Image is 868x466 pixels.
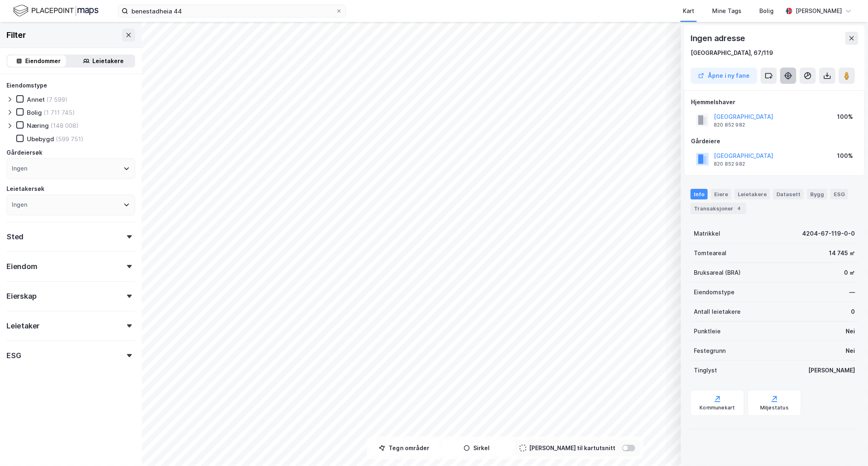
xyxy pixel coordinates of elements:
div: Eiendomstype [694,287,735,297]
div: 4204-67-119-0-0 [802,229,855,238]
div: Punktleie [694,326,721,336]
div: [PERSON_NAME] [808,365,855,375]
div: 100% [837,151,853,161]
div: Gårdeiere [691,136,858,146]
div: ESG [7,351,21,361]
div: Leietakere [735,189,770,199]
iframe: Chat Widget [827,427,868,466]
div: Næring [27,122,49,129]
div: Bolig [27,109,42,116]
div: Annet [27,96,45,103]
div: Tinglyst [694,365,717,375]
div: (7 599) [46,96,68,103]
div: Hjemmelshaver [691,97,858,107]
div: 0 ㎡ [844,268,855,278]
div: 820 852 982 [714,122,745,128]
div: Info [691,189,708,199]
button: Åpne i ny fane [691,68,757,84]
div: Gårdeiersøk [7,148,42,158]
div: Sted [7,232,24,242]
div: Ingen [12,200,27,210]
div: Matrikkel [694,229,720,238]
div: Ubebygd [27,135,54,143]
input: Søk på adresse, matrikkel, gårdeiere, leietakere eller personer [128,5,336,17]
div: 0 [851,307,855,317]
div: Bolig [759,6,774,16]
div: Kontrollprogram for chat [827,427,868,466]
div: Eiendommer [26,56,61,66]
div: Eiendom [7,262,37,271]
div: Bygg [807,189,827,199]
div: — [849,287,855,297]
div: Festegrunn [694,346,726,356]
div: Filter [7,28,26,42]
div: Leietakere [93,56,124,66]
div: ESG [831,189,848,199]
div: Ingen [12,164,27,173]
div: Eiere [711,189,731,199]
div: Kart [683,6,694,16]
div: Nei [846,346,855,356]
img: logo.f888ab2527a4732fd821a326f86c7f29.svg [13,4,98,18]
div: 820 852 982 [714,161,745,167]
button: Tegn områder [370,440,439,456]
div: Antall leietakere [694,307,741,317]
div: Ingen adresse [691,32,747,45]
div: Kommunekart [700,405,735,411]
div: 14 745 ㎡ [829,248,855,258]
div: 4 [735,204,743,212]
div: 100% [837,112,853,122]
div: [PERSON_NAME] [796,6,842,16]
div: Eierskap [7,291,36,301]
div: Datasett [773,189,804,199]
div: Transaksjoner [691,203,746,214]
div: Leietakersøk [7,184,44,194]
div: Tomteareal [694,248,726,258]
div: (599 751) [56,135,83,143]
div: (148 008) [50,122,79,129]
div: Nei [846,326,855,336]
div: Mine Tags [712,6,741,16]
div: [GEOGRAPHIC_DATA], 67/119 [691,48,773,58]
div: [PERSON_NAME] til kartutsnitt [529,443,616,453]
div: Eiendomstype [7,81,47,90]
div: Miljøstatus [760,405,789,411]
div: Bruksareal (BRA) [694,268,741,278]
div: Leietaker [7,321,39,331]
div: (1 711 745) [44,109,75,116]
button: Sirkel [442,440,512,456]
